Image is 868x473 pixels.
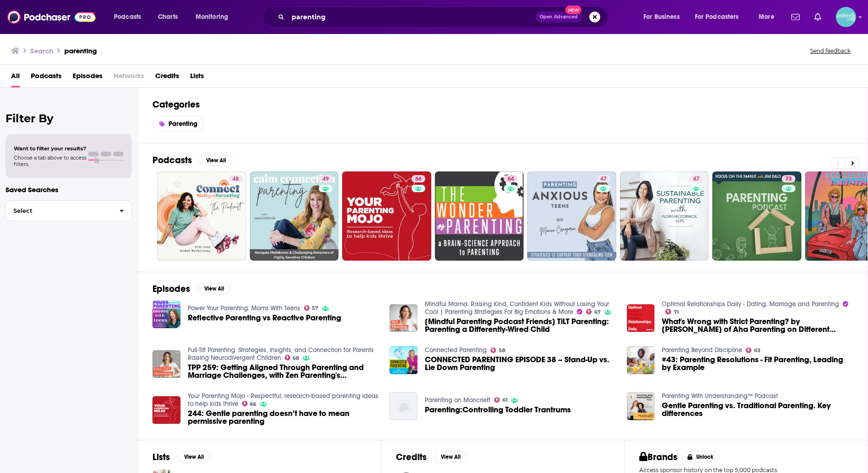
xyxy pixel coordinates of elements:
button: Send feedback [807,47,853,55]
a: CONNECTED PARENTING EPISODE 38 – Stand-Up vs. Lie Down Parenting [425,356,616,371]
a: Episodes [73,68,102,87]
a: [Mindful Parenting Podcast Friends] TiLT Parenting: Parenting a Differently-Wired Child [389,304,417,332]
h2: Episodes [152,283,190,295]
span: 47 [600,175,607,184]
a: What's Wrong with Strict Parenting? by Dr. Laura Markham of Aha Parenting on Different Parenting ... [662,318,853,333]
a: EpisodesView All [152,283,231,295]
a: TPP 259: Getting Aligned Through Parenting and Marriage Challenges, with Zen Parenting's Cathy an... [188,364,379,379]
span: 49 [322,175,329,184]
a: Show notifications dropdown [811,9,825,25]
img: What's Wrong with Strict Parenting? by Dr. Laura Markham of Aha Parenting on Different Parenting ... [627,304,655,332]
a: Credits [155,68,179,87]
h2: Credits [396,451,427,463]
h2: Categories [152,99,853,110]
a: 244: Gentle parenting doesn’t have to mean permissive parenting [188,410,379,425]
span: 47 [693,175,699,184]
span: 58 [499,348,505,353]
button: View All [197,283,231,294]
span: 67 [594,310,601,314]
img: Gentle Parenting vs. Traditional Parenting. Key differences [627,392,655,420]
span: Want to filter your results? [14,145,86,152]
a: Parenting:Controlling Toddler Trantrums [425,406,571,414]
button: Open AdvancedNew [535,11,582,23]
p: Saved Searches [6,185,132,194]
a: 61 [494,397,507,403]
span: 66 [250,402,256,406]
a: Your Parenting Mojo - Respectful, research-based parenting ideas to help kids thrive [188,392,378,408]
a: Parenting on Moncrieff [425,396,490,404]
a: ListsView All [152,451,210,463]
a: 47 [689,175,703,182]
div: Search podcasts, credits, & more... [271,6,617,28]
img: 244: Gentle parenting doesn’t have to mean permissive parenting [152,396,180,424]
h2: Brands [639,451,677,463]
img: Reflective Parenting vs Reactive Parenting [152,300,180,328]
button: open menu [107,10,153,24]
h3: Search [30,46,53,55]
a: 68 [285,355,299,360]
span: Charts [158,11,178,23]
span: Podcasts [114,11,141,23]
a: Mindful Mama: Raising Kind, Confident Kids Without Losing Your Cool | Parenting Strategies For Bi... [425,300,609,316]
span: Logged in as JessicaPellien [836,7,856,27]
span: Reflective Parenting vs Reactive Parenting [188,314,341,322]
button: View All [177,451,210,462]
a: 47 [597,175,610,182]
span: For Business [643,11,680,23]
button: open menu [689,10,752,24]
span: 63 [754,348,761,353]
a: 64 [435,171,524,261]
span: All [11,68,20,87]
a: [Mindful Parenting Podcast Friends] TiLT Parenting: Parenting a Differently-Wired Child [425,318,616,333]
span: Parenting [169,120,197,128]
span: For Podcasters [695,11,739,23]
a: Podcasts [31,68,62,87]
a: CONNECTED PARENTING EPISODE 38 – Stand-Up vs. Lie Down Parenting [389,346,417,374]
h2: Filter By [6,112,132,125]
h3: parenting [64,46,97,55]
a: 57 [304,305,319,311]
img: #43: Parenting Resolutions - Fit Parenting, Leading by Example [627,346,655,374]
button: open menu [637,10,691,24]
a: 66 [411,175,425,182]
a: 47 [527,171,616,261]
span: #43: Parenting Resolutions - Fit Parenting, Leading by Example [662,356,853,371]
a: PodcastsView All [152,154,232,166]
h2: Lists [152,451,170,463]
span: 57 [312,306,318,310]
img: Parenting:Controlling Toddler Trantrums [389,392,417,420]
button: Show profile menu [836,7,856,27]
a: 67 [586,309,601,314]
span: 71 [674,310,679,314]
a: 48 [157,171,246,261]
a: Show notifications dropdown [788,9,803,25]
button: Select [6,200,132,221]
h2: Podcasts [152,154,192,166]
a: 66 [342,171,431,261]
a: Power Your Parenting: Moms With Teens [188,304,300,312]
input: Search podcasts, credits, & more... [288,10,535,24]
a: Lists [190,68,204,87]
span: Choose a tab above to access filters. [14,154,86,167]
a: Optimal Relationships Daily - Dating, Marriage and Parenting [662,300,839,308]
a: Gentle Parenting vs. Traditional Parenting. Key differences [662,402,853,417]
a: Parenting With Understanding™ Podcast [662,392,778,400]
button: open menu [752,10,786,24]
img: TPP 259: Getting Aligned Through Parenting and Marriage Challenges, with Zen Parenting's Cathy an... [152,350,180,378]
span: 64 [507,175,514,184]
span: 73 [785,175,792,184]
a: 73 [782,175,795,182]
a: Full-Tilt Parenting: Strategies, Insights, and Connection for Parents Raising Neurodivergent Chil... [188,346,374,362]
